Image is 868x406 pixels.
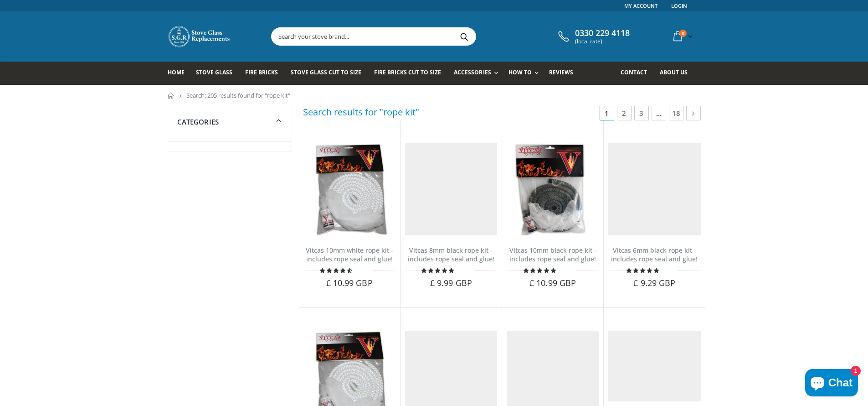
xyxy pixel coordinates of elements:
span: Search: 205 results found for "rope kit" [186,91,290,99]
a: Contact [621,62,654,85]
a: Vitcas 8mm black rope kit - includes rope seal and glue! [408,246,494,263]
span: Fire Bricks Cut To Size [374,68,441,76]
a: Vitcas 10mm black rope kit - includes rope seal and glue! [509,246,596,263]
span: How To [508,68,532,76]
span: Fire Bricks [245,68,278,76]
a: Reviews [549,62,580,85]
span: (local rate) [575,38,630,45]
a: 0 [670,27,694,45]
inbox-online-store-chat: Shopify online store chat [802,369,861,399]
img: Vitcas white rope, glue and gloves kit 10mm [303,143,395,235]
a: Fire Bricks Cut To Size [374,62,448,85]
span: £ 10.99 GBP [529,277,576,288]
a: Vitcas 10mm white rope kit - includes rope seal and glue! [306,246,393,263]
span: 0330 229 4118 [575,28,630,38]
span: Contact [621,68,647,76]
span: Stove Glass Cut To Size [291,68,361,76]
button: Search [454,28,475,45]
a: Fire Bricks [245,62,285,85]
input: Search your stove brand... [272,28,578,45]
img: Stove Glass Replacement [168,25,231,48]
a: Stove Glass [196,62,239,85]
a: 3 [634,106,649,120]
h3: Search results for "rope kit" [303,106,419,118]
a: Home [168,62,191,85]
span: £ 9.99 GBP [430,277,472,288]
span: 1 [600,106,614,120]
span: 4.67 stars [320,267,354,274]
span: £ 10.99 GBP [326,277,373,288]
a: 2 [617,106,632,120]
span: About us [660,68,688,76]
span: Categories [177,117,219,126]
span: £ 9.29 GBP [633,277,675,288]
a: Vitcas 6mm black rope kit - includes rope seal and glue! [611,246,698,263]
span: 4.77 stars [421,267,455,274]
span: Home [168,68,185,76]
a: 18 [669,106,683,120]
img: Vitcas black rope, glue and gloves kit 10mm [507,143,599,235]
a: How To [508,62,543,85]
span: 5.00 stars [627,267,660,274]
span: Accessories [454,68,491,76]
span: 5.00 stars [524,267,557,274]
a: About us [660,62,694,85]
a: Stove Glass Cut To Size [291,62,368,85]
a: 0330 229 4118 (local rate) [556,28,630,45]
a: Home [168,93,175,99]
span: 0 [679,30,687,37]
a: Accessories [454,62,502,85]
span: Reviews [549,68,573,76]
span: Stove Glass [196,68,232,76]
span: … [652,106,666,120]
